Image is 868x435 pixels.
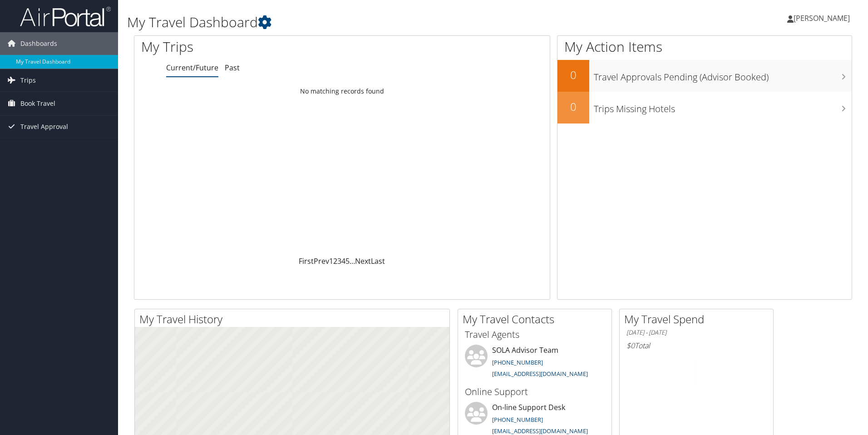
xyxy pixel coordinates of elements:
h2: 0 [557,99,589,114]
h1: My Trips [141,37,370,56]
a: 0Trips Missing Hotels [557,92,852,124]
a: 0Travel Approvals Pending (Advisor Booked) [557,60,852,92]
span: … [350,256,355,266]
a: 4 [341,256,345,266]
a: 5 [345,256,350,266]
h3: Travel Approvals Pending (Advisor Booked) [594,66,852,84]
a: Last [371,256,385,266]
h2: My Travel Spend [624,311,773,327]
span: Trips [20,69,36,92]
a: [EMAIL_ADDRESS][DOMAIN_NAME] [492,370,588,378]
li: SOLA Advisor Team [460,345,609,382]
span: Dashboards [20,32,57,55]
a: 2 [333,256,337,266]
h2: My Travel History [139,311,449,327]
span: [PERSON_NAME] [794,13,850,23]
td: No matching records found [134,83,550,99]
img: airportal-logo.png [20,6,111,27]
h6: [DATE] - [DATE] [626,328,766,337]
h6: Total [626,341,766,351]
h3: Trips Missing Hotels [594,98,852,115]
h3: Online Support [465,386,605,398]
a: Past [225,63,240,73]
a: Prev [314,256,329,266]
a: Next [355,256,371,266]
a: [PHONE_NUMBER] [492,415,543,424]
h3: Travel Agents [465,328,605,341]
h1: My Travel Dashboard [127,13,615,32]
h1: My Action Items [557,37,852,56]
h2: 0 [557,67,589,83]
a: 1 [329,256,333,266]
a: [PERSON_NAME] [787,5,859,32]
h2: My Travel Contacts [463,311,612,327]
span: Book Travel [20,92,55,115]
span: Travel Approval [20,115,68,138]
a: [EMAIL_ADDRESS][DOMAIN_NAME] [492,427,588,435]
span: $0 [626,341,635,351]
a: [PHONE_NUMBER] [492,358,543,366]
a: 3 [337,256,341,266]
a: Current/Future [166,63,218,73]
a: First [299,256,314,266]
